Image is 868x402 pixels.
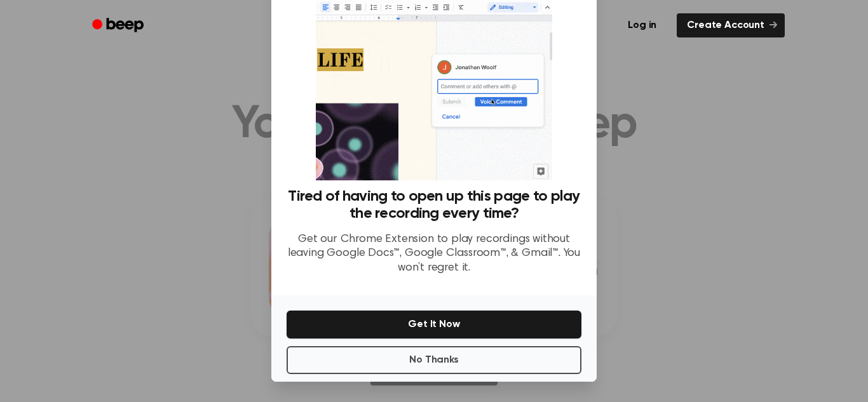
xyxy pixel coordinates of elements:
[287,311,581,338] button: Get It Now
[83,13,155,38] a: Beep
[287,232,581,276] p: Get our Chrome Extension to play recordings without leaving Google Docs™, Google Classroom™, & Gm...
[287,188,581,222] h3: Tired of having to open up this page to play the recording every time?
[677,13,785,37] a: Create Account
[287,346,581,374] button: No Thanks
[615,11,669,40] a: Log in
